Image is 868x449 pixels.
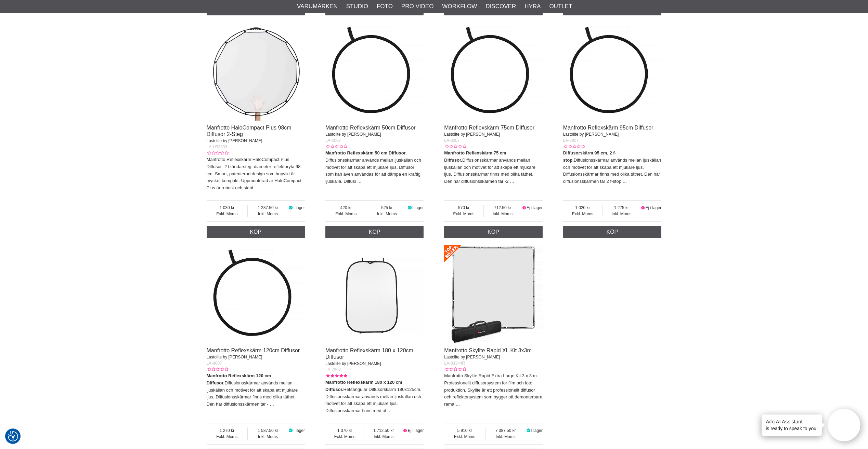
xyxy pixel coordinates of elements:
[444,372,543,408] p: Manfrotto Skylite Rapid Extra Large Kit 3 x 3 m - Professionellt diffusorsystem för film och foto...
[325,22,424,121] img: Manfrotto Reflexskärm 50cm Diffusor
[563,144,585,150] div: Kundbetyg: 0
[485,2,516,11] a: Discover
[444,150,506,163] strong: Manfrotto Reflexskärm 75 cm Diffusor.
[484,211,522,217] span: Inkl. Moms
[325,132,381,137] span: Lastolite by [PERSON_NAME]
[603,205,640,211] span: 1 275
[640,205,646,210] i: Ej i lager
[524,2,541,11] a: Hyra
[563,125,653,131] a: Manfrotto Reflexskärm 95cm Diffusor
[563,138,579,143] span: LA-3807
[248,211,288,217] span: Inkl. Moms
[325,125,416,131] a: Manfrotto Reflexskärm 50cm Diffusor
[325,361,381,366] span: Lastolite by [PERSON_NAME]
[412,205,424,210] span: I lager
[248,205,288,211] span: 1 287.50
[444,125,534,131] a: Manfrotto Reflexskärm 75cm Diffusor
[531,428,542,433] span: I lager
[294,205,305,210] span: I lager
[207,348,300,353] a: Manfrotto Reflexskärm 120cm Diffusor
[403,428,408,433] i: Ej i lager
[367,205,407,211] span: 525
[207,138,262,143] span: Lastolite by [PERSON_NAME]
[442,2,477,11] a: Workflow
[288,428,294,433] i: I lager
[248,427,288,434] span: 1 587.50
[563,22,662,121] img: Manfrotto Reflexskärm 95cm Diffusor
[444,355,500,359] span: Lastolite by [PERSON_NAME]
[297,2,338,11] a: Varumärken
[325,138,341,143] span: LA-2007
[563,150,616,163] strong: Diffusorskärm 95 cm, 2 f-stop.
[207,245,305,343] img: Manfrotto Reflexskärm 120cm Diffusor
[325,427,364,434] span: 1 370
[444,144,466,150] div: Kundbetyg: 0
[207,372,305,408] p: Diffusionsskärmar används mellan ljuskällan och motivet för att skapa ett mjukare ljus. Diffusion...
[521,205,527,210] i: Ej i lager
[325,434,364,440] span: Exkl. Moms
[325,379,424,414] p: Rektangulär Diffusorskärm 180x125cm. Diffusionsskärmar används mellan ljuskällan och motivet för ...
[325,150,406,155] strong: Manfrotto Reflexskärm 50 cm Diffusor
[444,150,543,185] p: Diffusionsskärmar används mellan ljuskällan och motivet för att skapa ett mjukare ljus. Diffusion...
[444,22,543,121] img: Manfrotto Reflexskärm 75cm Diffusor
[325,226,424,238] a: Köp
[325,380,402,392] strong: Manfrotto Reflexskärm 180 x 120 cm Diffusor.
[484,205,522,211] span: 712.50
[603,211,640,217] span: Inkl. Moms
[456,402,460,407] a: …
[357,179,362,184] a: …
[549,2,572,11] a: Outlet
[325,245,424,343] img: Manfrotto Reflexskärm 180 x 120cm Diffusor
[325,348,413,360] a: Manfrotto Reflexskärm 180 x 120cm Diffusor
[563,132,619,137] span: Lastolite by [PERSON_NAME]
[377,2,393,11] a: Foto
[444,434,485,440] span: Exkl. Moms
[8,431,18,441] img: Revisit consent button
[444,348,532,353] a: Manfrotto Skylite Rapid XL Kit 3x3m
[387,408,392,413] a: …
[526,428,531,433] i: I lager
[527,205,543,210] span: Ej i lager
[346,2,368,11] a: Studio
[367,211,407,217] span: Inkl. Moms
[325,373,347,379] div: Kundbetyg: 5.00
[510,179,514,184] a: …
[207,226,305,238] a: Köp
[207,156,305,192] p: Manfrotto Reflexskärm HaloCompact Plus Diffusor -2 bländarsteg, diameter reflektoryta 98 cm. Smar...
[207,366,229,372] div: Kundbetyg: 0
[563,150,662,185] p: Diffusionsskärmar används mellan ljuskällan och motivet för att skapa ett mjukare ljus. Diffusion...
[563,226,662,238] a: Köp
[207,150,229,156] div: Kundbetyg: 0
[207,211,248,217] span: Exkl. Moms
[444,138,459,143] span: LA-3007
[444,361,465,366] span: LA-83344R
[325,367,341,372] span: LA-7207
[325,205,367,211] span: 420
[407,205,412,210] i: I lager
[563,211,603,217] span: Exkl. Moms
[444,226,543,238] a: Köp
[325,150,424,185] p: . Diffusionsskärmar används mellan ljuskällan och motivet för att skapa ett mjukare ljus. Diffuso...
[294,428,305,433] span: I lager
[248,434,288,440] span: Inkl. Moms
[270,402,274,407] a: …
[623,179,627,184] a: …
[444,205,483,211] span: 570
[645,205,661,210] span: Ej i lager
[444,245,543,343] img: Manfrotto Skylite Rapid XL Kit 3x3m
[207,145,228,149] span: LA-LR3333
[288,205,294,210] i: I lager
[485,434,526,440] span: Inkl. Moms
[207,434,248,440] span: Exkl. Moms
[207,373,271,385] strong: Manfrotto Reflexskärm 120 cm Diffusor.
[485,427,526,434] span: 7 387.50
[207,22,305,121] img: Manfrotto HaloCompact Plus 98cm Diffusor 2-Steg
[401,2,433,11] a: Pro Video
[408,428,424,433] span: Ej i lager
[364,427,403,434] span: 1 712.50
[444,366,466,372] div: Kundbetyg: 0
[444,427,485,434] span: 5 910
[207,205,248,211] span: 1 030
[207,361,222,366] span: LA-4807
[563,205,603,211] span: 1 020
